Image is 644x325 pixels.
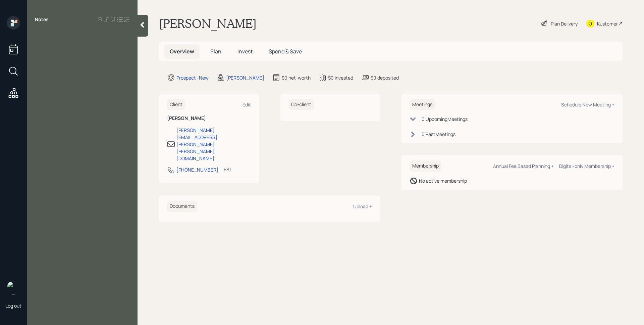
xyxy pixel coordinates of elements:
div: [PERSON_NAME][EMAIL_ADDRESS][PERSON_NAME][PERSON_NAME][DOMAIN_NAME] [176,127,251,162]
img: james-distasi-headshot.png [7,281,20,294]
h6: Membership [410,160,441,172]
span: Plan [210,48,221,55]
span: Spend & Save [269,48,302,55]
div: 0 Past Meeting s [422,131,455,138]
h6: Documents [167,201,197,212]
span: Overview [170,48,194,55]
div: Prospect · New [176,74,209,81]
h1: [PERSON_NAME] [159,16,257,31]
h6: Meetings [410,99,435,110]
div: 0 Upcoming Meeting s [422,115,468,123]
h6: Client [167,99,185,110]
div: [PHONE_NUMBER] [176,166,218,173]
div: Plan Delivery [551,20,578,27]
div: Log out [5,303,21,309]
label: Notes [35,16,49,23]
div: $0 deposited [371,74,399,81]
div: Schedule New Meeting + [561,101,614,108]
div: Digital-only Membership + [559,163,614,169]
div: Upload + [353,203,372,210]
div: $0 invested [328,74,353,81]
div: $0 net-worth [282,74,311,81]
div: EST [224,166,232,173]
h6: Co-client [288,99,314,110]
div: No active membership [419,177,467,184]
div: Kustomer [597,20,618,27]
div: Edit [243,101,251,108]
h6: [PERSON_NAME] [167,115,251,121]
div: [PERSON_NAME] [226,74,264,81]
span: Invest [237,48,253,55]
div: Annual Fee Based Planning + [493,163,554,169]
